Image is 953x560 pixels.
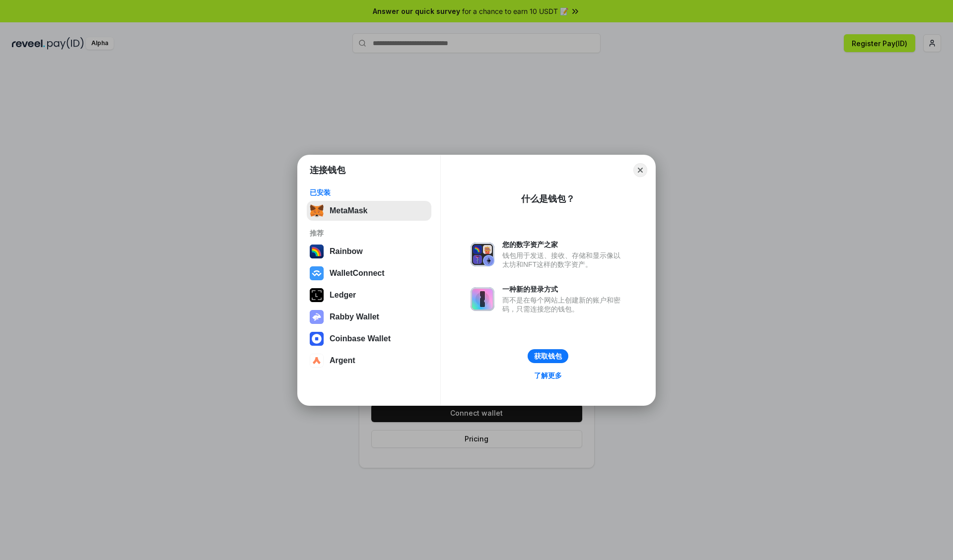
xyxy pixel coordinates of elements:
[310,245,324,258] img: svg+xml,%3Csvg%20width%3D%22120%22%20height%3D%22120%22%20viewBox%3D%220%200%20120%20120%22%20fil...
[310,204,324,218] img: svg+xml,%3Csvg%20fill%3D%22none%22%20height%3D%2233%22%20viewBox%3D%220%200%2035%2033%22%20width%...
[534,352,562,361] div: 获取钱包
[310,188,428,197] div: 已安装
[502,296,625,313] div: 而不是在每个网站上创建新的账户和密码，只需连接您的钱包。
[534,371,562,380] div: 了解更多
[502,251,625,269] div: 钱包用于发送、接收、存储和显示像以太坊和NFT这样的数字资产。
[307,307,431,327] button: Rabby Wallet
[633,163,647,177] button: Close
[307,263,431,283] button: WalletConnect
[310,354,324,368] img: svg+xml,%3Csvg%20width%3D%2228%22%20height%3D%2228%22%20viewBox%3D%220%200%2028%2028%22%20fill%3D...
[330,269,385,278] div: WalletConnect
[330,356,355,365] div: Argent
[330,291,356,300] div: Ledger
[310,310,324,324] img: svg+xml,%3Csvg%20xmlns%3D%22http%3A%2F%2Fwww.w3.org%2F2000%2Fsvg%22%20fill%3D%22none%22%20viewBox...
[471,287,494,311] img: svg+xml,%3Csvg%20xmlns%3D%22http%3A%2F%2Fwww.w3.org%2F2000%2Fsvg%22%20fill%3D%22none%22%20viewBox...
[330,247,363,256] div: Rainbow
[310,332,324,346] img: svg+xml,%3Csvg%20width%3D%2228%22%20height%3D%2228%22%20viewBox%3D%220%200%2028%2028%22%20fill%3D...
[310,164,345,176] h1: 连接钱包
[502,285,625,294] div: 一种新的登录方式
[310,266,324,280] img: svg+xml,%3Csvg%20width%3D%2228%22%20height%3D%2228%22%20viewBox%3D%220%200%2028%2028%22%20fill%3D...
[310,288,324,302] img: svg+xml,%3Csvg%20xmlns%3D%22http%3A%2F%2Fwww.w3.org%2F2000%2Fsvg%22%20width%3D%2228%22%20height%3...
[521,193,575,205] div: 什么是钱包？
[471,243,494,266] img: svg+xml,%3Csvg%20xmlns%3D%22http%3A%2F%2Fwww.w3.org%2F2000%2Fsvg%22%20fill%3D%22none%22%20viewBox...
[307,329,431,349] button: Coinbase Wallet
[330,312,379,321] div: Rabby Wallet
[307,201,431,221] button: MetaMask
[528,369,568,382] a: 了解更多
[310,229,428,238] div: 推荐
[307,242,431,261] button: Rainbow
[307,351,431,371] button: Argent
[307,285,431,305] button: Ledger
[330,206,367,215] div: MetaMask
[528,349,568,363] button: 获取钱包
[330,334,391,343] div: Coinbase Wallet
[502,240,625,249] div: 您的数字资产之家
